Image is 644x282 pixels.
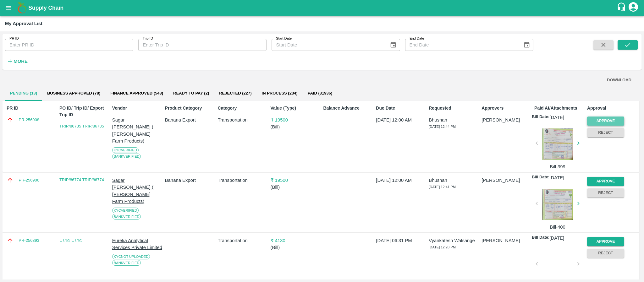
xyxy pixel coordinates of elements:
p: Bill Date: [532,114,549,121]
button: Paid (31936) [303,86,338,101]
p: ₹ 19500 [271,177,321,184]
p: Approvers [482,105,532,111]
p: Category [218,105,268,111]
button: Pending (13) [5,86,42,101]
p: ( Bill ) [271,244,321,251]
button: open drawer [1,1,16,15]
p: Bhushan [429,117,479,123]
p: Value (Type) [271,105,321,111]
a: PR-256906 [19,177,39,183]
p: [DATE] [549,114,564,121]
button: Business Approved (78) [42,86,105,101]
a: Supply Chain [28,3,617,12]
p: [DATE] [549,174,564,181]
button: Rejected (227) [214,86,256,101]
p: Approval [587,105,637,111]
button: DOWNLOAD [604,75,634,86]
input: Start Date [272,39,385,51]
img: logo [16,2,28,14]
p: ₹ 19500 [271,117,321,123]
p: Banana Export [165,117,215,123]
a: ET/65 ET/65 [59,238,82,242]
a: TRIP/86735 TRIP/86735 [59,124,104,128]
span: Bank Verified [112,260,141,266]
button: Choose date [521,39,533,51]
b: Supply Chain [28,5,63,11]
input: End Date [405,39,518,51]
p: Paid At/Attachments [534,105,585,111]
p: Requested [429,105,479,111]
p: Bill-399 [539,163,576,170]
button: Reject [587,128,624,137]
p: Vendor [112,105,162,111]
span: [DATE] 12:28 PM [429,245,456,249]
div: account of current user [628,1,639,14]
a: PR-256893 [19,237,39,244]
button: Choose date [387,39,399,51]
p: Banana Export [165,177,215,184]
p: [PERSON_NAME] [482,117,532,123]
a: PR-256908 [19,117,39,123]
button: In Process (234) [257,86,303,101]
p: [DATE] 12:00 AM [376,177,426,184]
span: Bank Verified [112,154,141,159]
button: Finance Approved (543) [105,86,168,101]
div: My Approval List [5,19,42,28]
div: customer-support [617,2,628,14]
p: Bill-400 [539,224,576,230]
span: KYC Verified [112,208,139,213]
p: Sagar [PERSON_NAME] ( [PERSON_NAME] Farm Products) [112,177,162,205]
p: PR ID [7,105,57,111]
button: Reject [587,249,624,258]
p: Transportation [218,237,268,244]
p: [DATE] 12:00 AM [376,117,426,123]
input: Enter Trip ID [138,39,267,51]
button: Approve [587,117,624,126]
label: PR ID [9,36,19,41]
button: Approve [587,237,624,246]
p: Vyankatesh Walsange [429,237,479,244]
a: TRIP/86774 TRIP/86774 [59,177,104,182]
strong: More [14,59,28,64]
span: [DATE] 12:41 PM [429,185,456,189]
span: KYC Not Uploaded [112,254,150,259]
p: [DATE] [549,235,564,241]
p: Due Date [376,105,426,111]
p: [DATE] 06:31 PM [376,237,426,244]
button: More [5,56,29,67]
span: [DATE] 12:44 PM [429,125,456,128]
button: Approve [587,177,624,186]
p: Product Category [165,105,215,111]
p: Bill Date: [532,174,549,181]
p: ( Bill ) [271,123,321,130]
p: ( Bill ) [271,184,321,191]
button: Reject [587,188,624,198]
label: End Date [410,36,424,41]
p: [PERSON_NAME] [482,177,532,184]
p: [PERSON_NAME] [482,237,532,244]
label: Trip ID [143,36,153,41]
p: Transportation [218,177,268,184]
p: Balance Advance [323,105,373,111]
p: Bill Date: [532,235,549,241]
label: Start Date [276,36,292,41]
p: Eureka Analytical Services Private Limited [112,237,162,251]
p: PO ID/ Trip ID/ Export Trip ID [59,105,110,118]
span: Bank Verified [112,214,141,220]
span: KYC Verified [112,147,139,153]
p: ₹ 4130 [271,237,321,244]
p: Transportation [218,117,268,123]
input: Enter PR ID [5,39,133,51]
p: Sagar [PERSON_NAME] ( [PERSON_NAME] Farm Products) [112,117,162,144]
button: Ready To Pay (2) [168,86,214,101]
p: Bhushan [429,177,479,184]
